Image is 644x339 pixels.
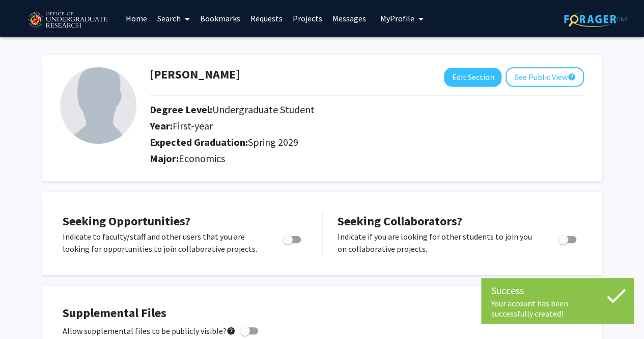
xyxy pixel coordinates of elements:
[491,298,624,319] div: Your account has been successfully created!
[444,68,501,87] button: Edit Section
[179,152,225,165] span: Economics
[288,1,327,36] a: Projects
[567,71,575,83] mat-icon: help
[8,293,43,331] iframe: Chat
[150,136,557,148] h2: Expected Graduation:
[278,230,306,246] div: Toggle
[150,67,240,82] h1: [PERSON_NAME]
[63,213,190,229] span: Seeking Opportunities?
[248,136,298,148] span: Spring 2029
[564,11,628,27] img: ForagerOne Logo
[195,1,245,36] a: Bookmarks
[63,325,236,337] span: Allow supplemental files to be publicly visible?
[327,1,371,36] a: Messages
[245,1,288,36] a: Requests
[227,325,236,337] mat-icon: help
[150,152,584,165] h2: Major:
[63,306,582,321] h4: Supplemental Files
[60,67,136,144] img: Profile Picture
[491,283,624,298] div: Success
[152,1,195,36] a: Search
[506,67,584,87] button: See Public View
[338,213,462,229] span: Seeking Collaborators?
[24,8,110,33] img: University of Maryland Logo
[338,230,539,255] p: Indicate if you are looking for other students to join you on collaborative projects.
[121,1,152,36] a: Home
[380,13,414,23] span: My Profile
[150,120,557,132] h2: Year:
[554,230,582,246] div: Toggle
[212,103,315,116] span: Undergraduate Student
[150,103,557,116] h2: Degree Level:
[173,119,213,132] span: First-year
[63,230,263,255] p: Indicate to faculty/staff and other users that you are looking for opportunities to join collabor...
